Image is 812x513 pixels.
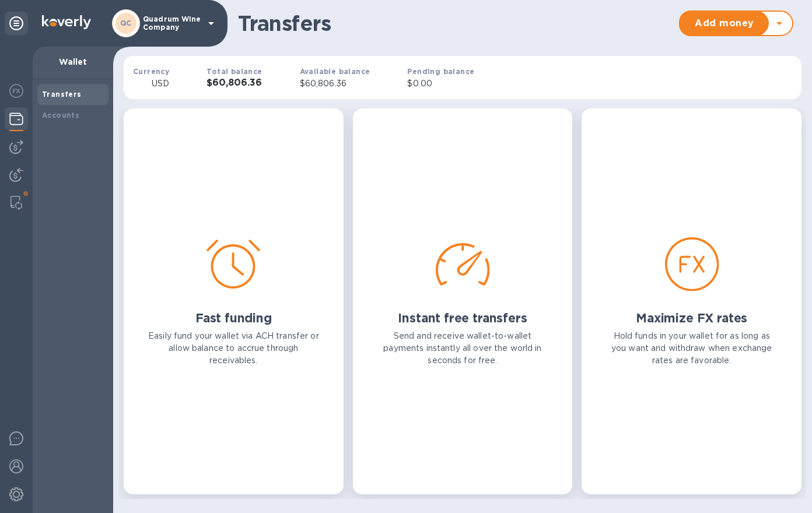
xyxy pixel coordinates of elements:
p: Easily fund your wallet via ACH transfer or allow balance to accrue through receivables. [147,330,320,367]
p: $60,806.36 [300,78,370,90]
p: USD [152,78,169,90]
h2: Instant free transfers [398,311,527,325]
b: Pending balance [407,67,474,76]
p: Send and receive wallet-to-wallet payments instantly all over the world in seconds for free. [376,330,549,367]
span: Add money [689,16,759,30]
p: Quadrum Wine Company [143,15,201,31]
img: Foreign exchange [9,84,23,98]
button: Add money [680,12,769,35]
b: Currency [133,67,169,76]
div: Unpin categories [5,12,28,35]
b: QC [120,19,132,27]
b: Total balance [206,67,262,76]
h3: $60,806.36 [206,78,262,89]
h2: Maximize FX rates [636,311,747,325]
h2: Fast funding [195,311,272,325]
h1: Transfers [238,11,673,36]
b: Accounts [42,111,79,120]
img: Logo [42,15,91,29]
img: Wallets [9,112,23,126]
b: Transfers [42,90,82,99]
b: Available balance [300,67,370,76]
p: $0.00 [407,78,474,90]
p: Hold funds in your wallet for as long as you want and withdraw when exchange rates are favorable. [605,330,778,367]
p: Wallet [42,56,104,68]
